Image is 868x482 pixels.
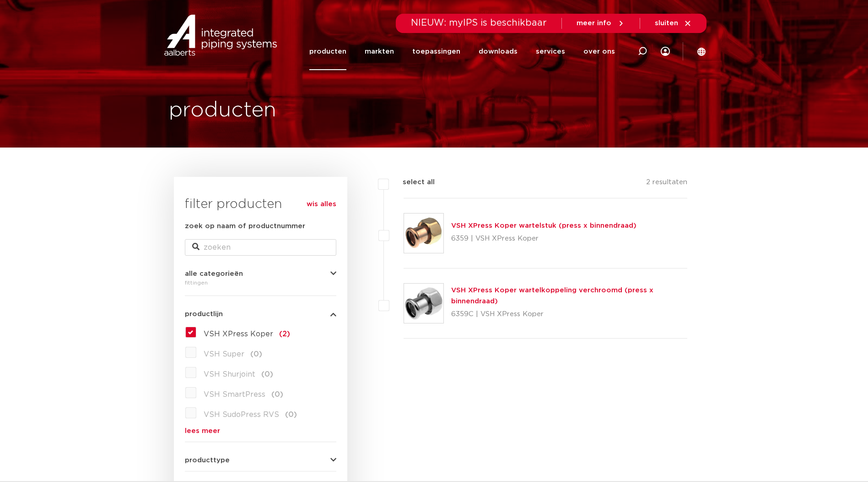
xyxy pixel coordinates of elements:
[271,391,283,398] span: (0)
[309,33,615,70] nav: Menu
[404,284,443,323] img: Thumbnail for VSH XPress Koper wartelkoppeling verchroomd (press x binnendraad)
[479,33,518,70] a: downloads
[185,427,336,434] a: lees meer
[412,33,460,70] a: toepassingen
[646,177,687,191] p: 2 resultaten
[250,351,262,358] span: (0)
[169,96,276,125] h1: producten
[279,330,290,338] span: (2)
[204,371,255,378] span: VSH Shurjoint
[577,19,625,27] a: meer info
[185,311,223,318] span: productlijn
[365,33,394,70] a: markten
[655,20,678,27] span: sluiten
[451,287,653,305] a: VSH XPress Koper wartelkoppeling verchroomd (press x binnendraad)
[185,457,230,464] span: producttype
[577,20,611,27] span: meer info
[451,231,636,246] p: 6359 | VSH XPress Koper
[261,371,273,378] span: (0)
[661,33,670,70] div: my IPS
[451,307,688,322] p: 6359C | VSH XPress Koper
[583,33,615,70] a: over ons
[185,457,336,464] button: producttype
[204,411,279,418] span: VSH SudoPress RVS
[185,195,336,214] h3: filter producten
[185,311,336,318] button: productlijn
[655,19,692,27] a: sluiten
[204,330,273,338] span: VSH XPress Koper
[451,222,636,229] a: VSH XPress Koper wartelstuk (press x binnendraad)
[185,270,243,277] span: alle categorieën
[185,239,336,256] input: zoeken
[536,33,565,70] a: services
[309,33,346,70] a: producten
[404,214,443,253] img: Thumbnail for VSH XPress Koper wartelstuk (press x binnendraad)
[389,177,435,188] label: select all
[285,411,297,418] span: (0)
[204,391,265,398] span: VSH SmartPress
[204,351,244,358] span: VSH Super
[185,277,336,288] div: fittingen
[307,199,336,210] a: wis alles
[411,18,547,27] span: NIEUW: myIPS is beschikbaar
[185,221,305,232] label: zoek op naam of productnummer
[185,270,336,277] button: alle categorieën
